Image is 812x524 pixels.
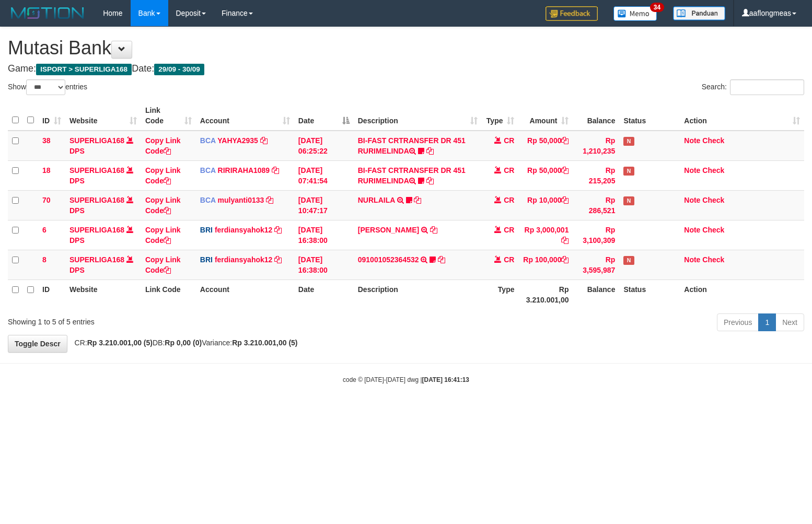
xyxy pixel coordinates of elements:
[141,101,196,131] th: Link Code: activate to sort column ascending
[42,255,47,264] span: 8
[196,101,294,131] th: Account: activate to sort column ascending
[573,131,619,161] td: Rp 1,210,235
[684,255,700,264] a: Note
[266,196,273,204] a: Copy mulyanti0133 to clipboard
[561,136,569,145] a: Copy Rp 50,000 to clipboard
[42,166,51,174] span: 18
[65,220,141,250] td: DPS
[42,196,51,204] span: 70
[702,196,724,204] a: Check
[573,190,619,220] td: Rp 286,521
[426,147,434,155] a: Copy BI-FAST CRTRANSFER DR 451 RURIMELINDA to clipboard
[702,255,724,264] a: Check
[294,280,354,309] th: Date
[69,136,124,145] a: SUPERLIGA168
[145,255,181,274] a: Copy Link Code
[69,166,124,174] a: SUPERLIGA168
[619,280,680,309] th: Status
[414,196,421,204] a: Copy NURLAILA to clipboard
[680,280,804,309] th: Action
[623,196,634,205] span: Has Note
[504,255,514,264] span: CR
[717,313,759,331] a: Previous
[504,166,514,174] span: CR
[69,339,298,347] span: CR: DB: Variance:
[69,255,124,264] a: SUPERLIGA168
[518,250,573,280] td: Rp 100,000
[613,6,657,21] img: Button%20Memo.svg
[650,3,664,12] span: 34
[730,79,804,95] input: Search:
[215,226,273,234] a: ferdiansyahok12
[702,166,724,174] a: Check
[65,101,141,131] th: Website: activate to sort column ascending
[42,136,51,145] span: 38
[680,101,804,131] th: Action: activate to sort column ascending
[518,101,573,131] th: Amount: activate to sort column ascending
[358,255,419,264] a: 091001052364532
[145,226,181,244] a: Copy Link Code
[8,5,87,21] img: MOTION_logo.png
[200,226,213,234] span: BRI
[274,255,282,264] a: Copy ferdiansyahok12 to clipboard
[623,256,634,265] span: Has Note
[684,166,700,174] a: Note
[38,101,65,131] th: ID: activate to sort column ascending
[573,280,619,309] th: Balance
[561,196,569,204] a: Copy Rp 10,000 to clipboard
[36,64,132,75] span: ISPORT > SUPERLIGA168
[145,136,181,155] a: Copy Link Code
[294,190,354,220] td: [DATE] 10:47:17
[200,166,216,174] span: BCA
[154,64,204,75] span: 29/09 - 30/09
[354,131,482,161] td: BI-FAST CRTRANSFER DR 451 RURIMELINDA
[196,280,294,309] th: Account
[573,250,619,280] td: Rp 3,595,987
[26,79,65,95] select: Showentries
[623,137,634,146] span: Has Note
[573,160,619,190] td: Rp 215,205
[561,255,569,264] a: Copy Rp 100,000 to clipboard
[684,226,700,234] a: Note
[274,226,282,234] a: Copy ferdiansyahok12 to clipboard
[684,196,700,204] a: Note
[217,136,258,145] a: YAHYA2935
[430,226,437,234] a: Copy REZA AULIA to clipboard
[215,255,273,264] a: ferdiansyahok12
[218,166,270,174] a: RIRIRAHA1089
[200,136,216,145] span: BCA
[145,196,181,215] a: Copy Link Code
[38,280,65,309] th: ID
[165,339,202,347] strong: Rp 0,00 (0)
[343,376,469,383] small: code © [DATE]-[DATE] dwg |
[673,6,725,20] img: panduan.png
[482,101,518,131] th: Type: activate to sort column ascending
[518,131,573,161] td: Rp 50,000
[623,167,634,176] span: Has Note
[358,226,419,234] a: [PERSON_NAME]
[87,339,153,347] strong: Rp 3.210.001,00 (5)
[141,280,196,309] th: Link Code
[561,166,569,174] a: Copy Rp 50,000 to clipboard
[200,196,216,204] span: BCA
[354,160,482,190] td: BI-FAST CRTRANSFER DR 451 RURIMELINDA
[65,190,141,220] td: DPS
[354,280,482,309] th: Description
[504,196,514,204] span: CR
[232,339,297,347] strong: Rp 3.210.001,00 (5)
[294,160,354,190] td: [DATE] 07:41:54
[504,226,514,234] span: CR
[573,220,619,250] td: Rp 3,100,309
[619,101,680,131] th: Status
[272,166,279,174] a: Copy RIRIRAHA1089 to clipboard
[8,312,331,327] div: Showing 1 to 5 of 5 entries
[758,313,776,331] a: 1
[69,196,124,204] a: SUPERLIGA168
[65,250,141,280] td: DPS
[69,226,124,234] a: SUPERLIGA168
[294,250,354,280] td: [DATE] 16:38:00
[438,255,445,264] a: Copy 091001052364532 to clipboard
[294,101,354,131] th: Date: activate to sort column descending
[260,136,268,145] a: Copy YAHYA2935 to clipboard
[518,220,573,250] td: Rp 3,000,001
